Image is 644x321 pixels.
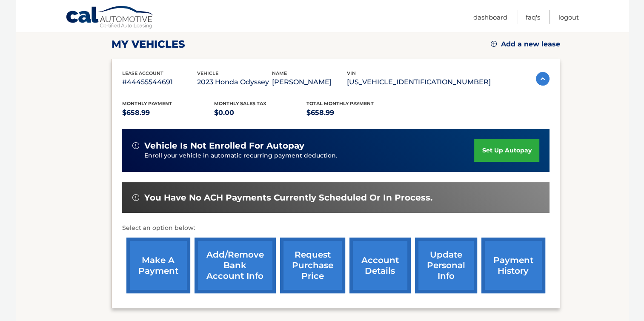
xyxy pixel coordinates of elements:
span: vehicle is not enrolled for autopay [144,140,304,151]
a: update personal info [415,238,477,293]
a: FAQ's [526,10,540,24]
a: Dashboard [473,10,507,24]
p: [US_VEHICLE_IDENTIFICATION_NUMBER] [347,76,491,88]
img: add.svg [491,41,497,47]
a: request purchase price [280,238,345,293]
p: Enroll your vehicle in automatic recurring payment deduction. [144,151,475,160]
img: alert-white.svg [132,194,139,201]
span: vehicle [197,70,218,76]
span: Monthly Payment [122,100,172,106]
span: Total Monthly Payment [306,100,374,106]
a: Cal Automotive [66,6,155,30]
span: Monthly sales Tax [214,100,266,106]
img: alert-white.svg [132,142,139,149]
p: [PERSON_NAME] [272,76,347,88]
a: payment history [481,238,545,293]
p: 2023 Honda Odyssey [197,76,272,88]
p: $658.99 [122,107,215,119]
span: vin [347,70,356,76]
p: $0.00 [214,107,306,119]
span: You have no ACH payments currently scheduled or in process. [144,192,432,203]
h2: my vehicles [112,38,185,51]
a: Logout [558,10,579,24]
img: accordion-active.svg [536,72,550,86]
a: account details [349,238,411,293]
a: Add a new lease [491,40,560,49]
span: name [272,70,287,76]
p: #44455544691 [122,76,197,88]
a: set up autopay [474,139,539,162]
p: Select an option below: [122,223,550,233]
a: Add/Remove bank account info [195,238,276,293]
p: $658.99 [306,107,399,119]
span: lease account [122,70,163,76]
a: make a payment [126,238,190,293]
